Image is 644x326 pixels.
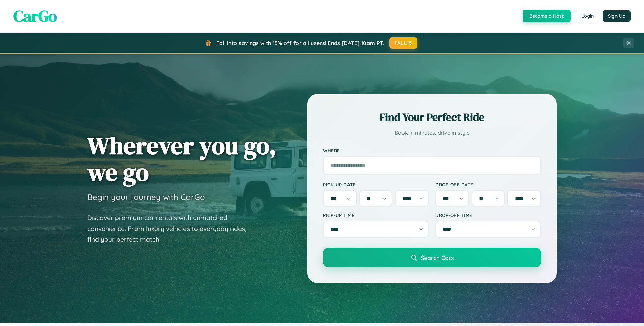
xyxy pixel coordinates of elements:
[576,10,599,22] button: Login
[323,182,429,187] label: Pick-up Date
[13,5,57,27] span: CarGo
[323,212,429,218] label: Pick-up Time
[323,148,541,153] label: Where
[87,192,205,202] h3: Begin your journey with CarGo
[87,132,276,185] h1: Wherever you go, we go
[87,212,255,245] p: Discover premium car rentals with unmatched convenience. From luxury vehicles to everyday rides, ...
[323,110,541,125] h2: Find Your Perfect Ride
[435,182,541,187] label: Drop-off Date
[216,40,384,46] span: Fall into savings with 15% off for all users! Ends [DATE] 10am PT.
[523,10,571,22] button: Become a Host
[421,254,454,261] span: Search Cars
[389,37,418,49] button: FALL15
[323,128,541,138] p: Book in minutes, drive in style
[603,10,631,22] button: Sign Up
[323,248,541,267] button: Search Cars
[435,212,541,218] label: Drop-off Time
